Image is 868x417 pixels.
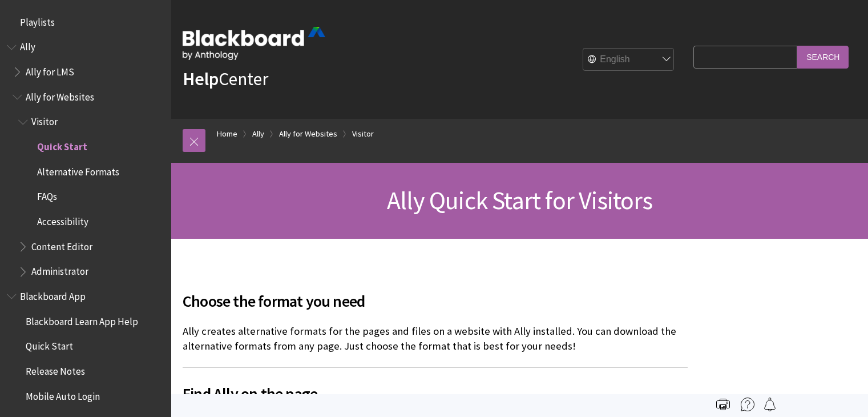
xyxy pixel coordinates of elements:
[183,67,268,90] a: HelpCenter
[26,362,85,377] span: Release Notes
[741,398,754,411] img: More help
[183,67,219,90] strong: Help
[20,38,35,53] span: Ally
[183,27,325,60] img: Blackboard by Anthology
[387,185,652,216] span: Ally Quick Start for Visitors
[26,387,100,402] span: Mobile Auto Login
[20,13,55,28] span: Playlists
[583,49,675,71] select: Site Language Selector
[183,289,688,313] span: Choose the format you need
[26,62,74,78] span: Ally for LMS
[716,398,730,411] img: Print
[31,113,58,128] span: Visitor
[37,212,88,227] span: Accessibility
[797,46,849,68] input: Search
[252,127,264,141] a: Ally
[26,312,138,327] span: Blackboard Learn App Help
[37,137,87,153] span: Quick Start
[183,324,688,354] p: Ally creates alternative formats for the pages and files on a website with Ally installed. You ca...
[37,162,119,178] span: Alternative Formats
[763,398,777,411] img: Follow this page
[31,262,88,278] span: Administrator
[37,187,57,203] span: FAQs
[26,87,94,103] span: Ally for Websites
[20,287,86,302] span: Blackboard App
[26,337,73,352] span: Quick Start
[352,127,374,141] a: Visitor
[279,127,337,141] a: Ally for Websites
[31,237,92,252] span: Content Editor
[7,13,164,32] nav: Book outline for Playlists
[217,127,237,141] a: Home
[183,382,688,406] span: Find Ally on the page
[7,38,164,282] nav: Book outline for Anthology Ally Help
